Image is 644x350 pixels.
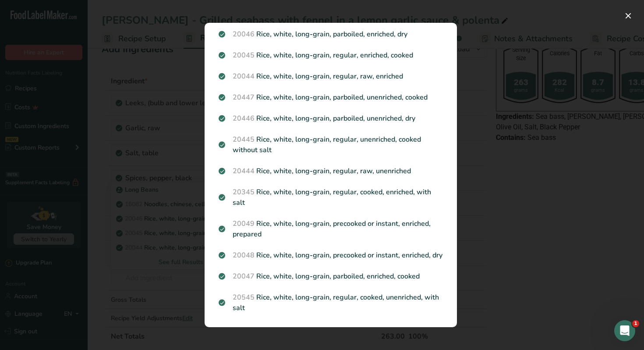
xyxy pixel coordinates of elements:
[219,292,443,313] p: Rice, white, long-grain, regular, cooked, unenriched, with salt
[219,166,443,176] p: Rice, white, long-grain, regular, raw, unenriched
[632,320,639,327] span: 1
[233,50,255,60] span: 20045
[219,50,443,61] p: Rice, white, long-grain, regular, enriched, cooked
[219,218,443,239] p: Rice, white, long-grain, precooked or instant, enriched, prepared
[233,187,255,197] span: 20345
[219,271,443,282] p: Rice, white, long-grain, parboiled, enriched, cooked
[219,134,443,155] p: Rice, white, long-grain, regular, unenriched, cooked without salt
[233,29,255,39] span: 20046
[233,271,255,281] span: 20047
[233,219,255,229] span: 20049
[233,293,255,302] span: 20545
[233,250,255,260] span: 20048
[219,250,443,261] p: Rice, white, long-grain, precooked or instant, enriched, dry
[219,92,443,103] p: Rice, white, long-grain, parboiled, unenriched, cooked
[233,93,255,102] span: 20447
[219,71,443,82] p: Rice, white, long-grain, regular, raw, enriched
[233,166,255,176] span: 20444
[219,29,443,39] p: Rice, white, long-grain, parboiled, enriched, dry
[233,114,255,123] span: 20446
[219,187,443,208] p: Rice, white, long-grain, regular, cooked, enriched, with salt
[614,320,635,341] iframe: Intercom live chat
[233,71,255,81] span: 20044
[233,135,255,144] span: 20445
[219,113,443,124] p: Rice, white, long-grain, parboiled, unenriched, dry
